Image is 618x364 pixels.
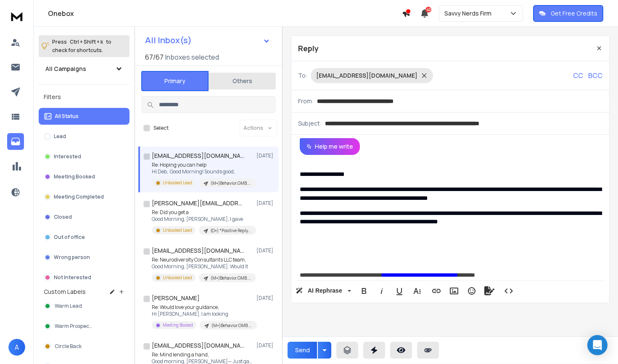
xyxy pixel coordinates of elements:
[54,133,66,140] p: Lead
[391,283,407,299] button: Underline (Ctrl+U)
[163,322,193,328] p: Meeting Booked
[152,263,253,270] p: Good Morning, [PERSON_NAME]. Would it
[533,5,603,22] button: Get Free Credits
[211,180,251,186] p: (M+)Behavior.GMB.Q32025
[298,42,319,54] p: Reply
[256,152,275,159] p: [DATE]
[464,283,480,299] button: Emoticons
[211,275,251,281] p: (M+)Behavior.GMB.Q32025
[39,60,129,77] button: All Campaigns
[138,32,277,49] button: All Inbox(s)
[39,108,129,125] button: All Status
[428,283,444,299] button: Insert Link (Ctrl+K)
[39,298,129,314] button: Warm Lead
[39,148,129,165] button: Interested
[163,275,192,281] p: Unbooked Lead
[446,283,462,299] button: Insert Image (Ctrl+P)
[8,8,25,24] img: logo
[152,294,200,302] h1: [PERSON_NAME]
[588,71,602,81] p: BCC
[256,200,275,207] p: [DATE]
[39,91,129,103] h3: Filters
[481,283,497,299] button: Signature
[152,311,253,317] p: Hi [PERSON_NAME], I am looking
[152,351,253,358] p: Re: Mind lending a hand,
[39,318,129,335] button: Warm Prospects
[54,234,85,241] p: Out of office
[8,339,25,356] button: A
[256,247,275,254] p: [DATE]
[54,194,104,200] p: Meeting Completed
[39,168,129,185] button: Meeting Booked
[165,52,219,62] h3: Inboxes selected
[425,7,431,13] span: 42
[152,304,253,311] p: Re: Would love your guidance,
[211,228,251,234] p: (O+) *Positive Reply* Prospects- Unbooked Call
[444,9,495,18] p: Savvy Nerds Firm
[145,52,164,62] span: 67 / 67
[54,153,81,160] p: Interested
[39,128,129,145] button: Lead
[54,173,95,180] p: Meeting Booked
[163,180,192,186] p: Unbooked Lead
[163,227,192,233] p: Unbooked Lead
[501,283,517,299] button: Code View
[39,209,129,225] button: Closed
[69,37,104,47] span: Ctrl + Shift + k
[300,138,360,155] button: Help me write
[152,216,253,223] p: Good Morning, [PERSON_NAME], I gave
[152,162,253,168] p: Re: Hoping you can help
[256,342,275,349] p: [DATE]
[152,168,253,175] p: Hi Deb, Good Morning! Sounds good,
[54,214,72,220] p: Closed
[55,323,93,330] span: Warm Prospects
[298,97,314,105] p: From:
[288,342,317,359] button: Send
[39,338,129,355] button: Circle Back
[306,287,344,294] span: AI Rephrase
[374,283,390,299] button: Italic (Ctrl+I)
[298,119,322,128] p: Subject:
[55,303,82,309] span: Warm Lead
[145,36,192,45] h1: All Inbox(s)
[152,257,253,263] p: Re: Neurodiversity Consultants LLC team,
[44,288,86,296] h3: Custom Labels
[45,65,86,73] h1: All Campaigns
[152,341,244,350] h1: [EMAIL_ADDRESS][DOMAIN_NAME]
[48,8,402,18] h1: Onebox
[39,189,129,205] button: Meeting Completed
[211,322,252,329] p: (M+)Behavior.GMB.Q32025
[55,343,82,350] span: Circle Back
[298,71,307,80] p: To:
[152,209,253,216] p: Re: Did you get a
[356,283,372,299] button: Bold (Ctrl+B)
[256,295,275,301] p: [DATE]
[152,152,244,160] h1: [EMAIL_ADDRESS][DOMAIN_NAME]
[54,274,91,281] p: Not Interested
[551,9,597,18] p: Get Free Credits
[587,335,607,355] div: Open Intercom Messenger
[316,71,417,80] p: [EMAIL_ADDRESS][DOMAIN_NAME]
[39,249,129,266] button: Wrong person
[39,269,129,286] button: Not Interested
[573,71,583,81] p: CC
[55,113,79,120] p: All Status
[152,246,244,255] h1: [EMAIL_ADDRESS][DOMAIN_NAME]
[409,283,425,299] button: More Text
[294,283,353,299] button: AI Rephrase
[152,199,244,207] h1: [PERSON_NAME][EMAIL_ADDRESS][DOMAIN_NAME]
[153,125,169,131] label: Select
[54,254,90,261] p: Wrong person
[141,71,209,91] button: Primary
[209,72,276,90] button: Others
[52,38,111,55] p: Press to check for shortcuts.
[39,229,129,246] button: Out of office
